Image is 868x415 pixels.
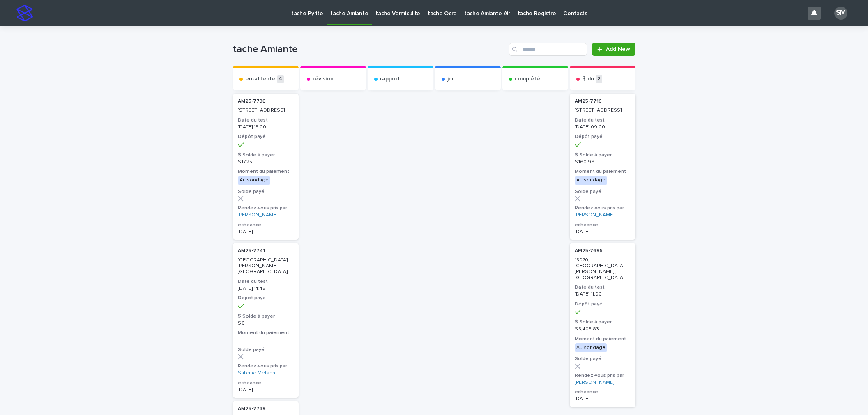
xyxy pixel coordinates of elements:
[238,108,294,113] p: [STREET_ADDRESS]
[238,229,294,235] p: [DATE]
[238,124,294,130] p: [DATE] 13:00
[277,75,284,83] p: 4
[238,212,277,218] a: [PERSON_NAME]
[238,321,294,326] p: $ 0
[596,75,602,83] p: 2
[575,152,631,158] h3: $ Solde à payer
[575,176,607,185] div: Au sondage
[575,389,631,395] h3: echeance
[575,343,607,352] div: Au sondage
[313,76,334,83] p: révision
[238,370,276,376] a: Sabrine Metahni
[592,43,635,56] a: Add New
[238,117,294,124] h3: Date du test
[570,94,635,240] a: AM25-7716 [STREET_ADDRESS]Date du test[DATE] 09:00Dépôt payé$ Solde à payer$ 160.96Moment du paie...
[233,94,299,240] a: AM25-7738 [STREET_ADDRESS]Date du test[DATE] 13:00Dépôt payé$ Solde à payer$ 17.25Moment du paiem...
[575,229,631,235] p: [DATE]
[575,188,631,195] h3: Solde payé
[16,5,33,21] img: stacker-logo-s-only.png
[575,99,631,104] p: AM25-7716
[606,46,630,52] span: Add New
[834,7,847,20] div: SM
[509,43,587,56] input: Search
[238,99,294,104] p: AM25-7738
[447,76,457,83] p: jmo
[575,168,631,175] h3: Moment du paiement
[238,152,294,158] h3: $ Solde à payer
[238,205,294,211] h3: Rendez-vous pris par
[515,76,540,83] p: complété
[575,355,631,362] h3: Solde payé
[238,313,294,320] h3: $ Solde à payer
[575,133,631,140] h3: Dépôt payé
[575,257,631,281] p: 15070, [GEOGRAPHIC_DATA][PERSON_NAME] , [GEOGRAPHIC_DATA]
[575,326,631,332] p: $ 5,403.83
[575,284,631,291] h3: Date du test
[238,406,294,412] p: AM25-7739
[238,188,294,195] h3: Solde payé
[575,336,631,342] h3: Moment du paiement
[575,212,614,218] a: [PERSON_NAME]
[575,380,614,385] a: [PERSON_NAME]
[238,278,294,285] h3: Date du test
[238,337,294,343] p: -
[233,243,299,398] a: AM25-7741 [GEOGRAPHIC_DATA][PERSON_NAME] , [GEOGRAPHIC_DATA]Date du test[DATE] 14:45Dépôt payé$ S...
[575,319,631,326] h3: $ Solde à payer
[245,76,276,83] p: en-attente
[238,387,294,393] p: [DATE]
[233,44,506,55] h1: tache Amiante
[575,124,631,130] p: [DATE] 09:00
[575,291,631,297] p: [DATE] 11:00
[575,248,631,254] p: AM25-7695
[380,76,400,83] p: rapport
[238,222,294,228] h3: echeance
[238,159,294,165] p: $ 17.25
[575,108,631,113] p: [STREET_ADDRESS]
[238,176,270,185] div: Au sondage
[238,133,294,140] h3: Dépôt payé
[238,380,294,386] h3: echeance
[575,372,631,379] h3: Rendez-vous pris par
[238,346,294,353] h3: Solde payé
[238,295,294,301] h3: Dépôt payé
[238,168,294,175] h3: Moment du paiement
[238,248,294,254] p: AM25-7741
[575,301,631,307] h3: Dépôt payé
[570,243,635,407] a: AM25-7695 15070, [GEOGRAPHIC_DATA][PERSON_NAME] , [GEOGRAPHIC_DATA]Date du test[DATE] 11:00Dépôt ...
[238,330,294,336] h3: Moment du paiement
[575,117,631,124] h3: Date du test
[575,222,631,228] h3: echeance
[238,257,294,275] p: [GEOGRAPHIC_DATA][PERSON_NAME] , [GEOGRAPHIC_DATA]
[575,159,631,165] p: $ 160.96
[582,76,594,83] p: $ du
[238,286,294,291] p: [DATE] 14:45
[575,205,631,211] h3: Rendez-vous pris par
[575,396,631,402] p: [DATE]
[238,363,294,369] h3: Rendez-vous pris par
